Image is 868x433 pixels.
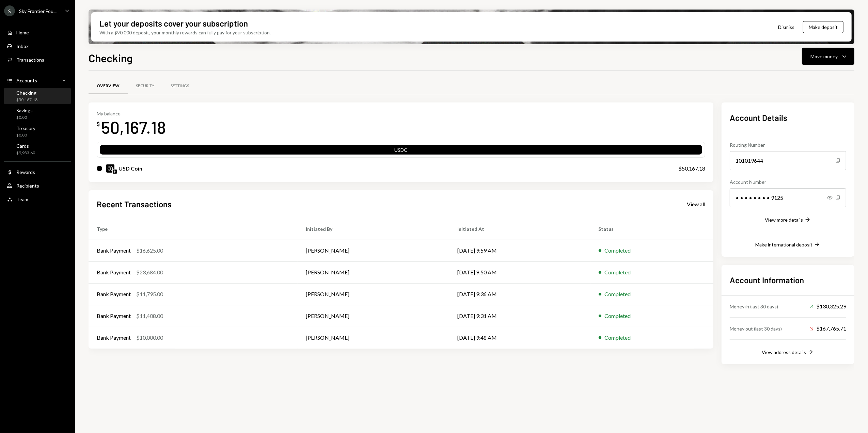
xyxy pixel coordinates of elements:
[765,217,803,223] div: View more details
[298,327,449,349] td: [PERSON_NAME]
[770,19,803,35] button: Dismiss
[687,200,705,208] a: View all
[97,246,131,255] div: Bank Payment
[16,57,44,63] div: Transactions
[449,240,590,261] td: [DATE] 9:59 AM
[99,29,271,36] div: With a $90,000 deposit, your monthly rewards can fully pay for your subscription.
[4,141,71,157] a: Cards$9,933.60
[97,198,172,210] h2: Recent Transactions
[605,268,631,276] div: Completed
[97,111,166,116] div: My balance
[4,53,71,66] a: Transactions
[803,21,843,33] button: Make deposit
[298,261,449,283] td: [PERSON_NAME]
[730,325,782,332] div: Money out (last 30 days)
[809,324,846,333] div: $167,765.71
[730,303,778,310] div: Money in (last 30 days)
[298,283,449,305] td: [PERSON_NAME]
[4,166,71,178] a: Rewards
[16,30,29,35] div: Home
[730,151,846,170] div: 101019644
[755,242,812,247] div: Make international deposit
[89,218,298,240] th: Type
[128,77,162,95] a: Security
[162,77,197,95] a: Settings
[605,290,631,298] div: Completed
[136,334,163,342] div: $10,000.00
[101,116,166,138] div: 50,167.18
[16,143,35,149] div: Cards
[16,43,29,49] div: Inbox
[119,164,142,173] div: USD Coin
[97,334,131,342] div: Bank Payment
[678,164,705,173] div: $50,167.18
[136,290,163,298] div: $11,795.00
[97,290,131,298] div: Bank Payment
[765,216,811,224] button: View more details
[4,88,71,104] a: Checking$50,167.18
[97,268,131,276] div: Bank Payment
[449,305,590,327] td: [DATE] 9:31 AM
[16,150,35,156] div: $9,933.60
[605,334,631,342] div: Completed
[16,132,35,138] div: $0.00
[89,51,133,65] h1: Checking
[19,8,57,14] div: Sky Frontier Fou...
[449,218,590,240] th: Initiated At
[730,141,846,148] div: Routing Number
[730,112,846,123] h2: Account Details
[298,305,449,327] td: [PERSON_NAME]
[605,246,631,255] div: Completed
[449,327,590,349] td: [DATE] 9:48 AM
[730,274,846,286] h2: Account Information
[730,178,846,186] div: Account Number
[136,83,154,89] div: Security
[100,146,702,156] div: USDC
[4,123,71,140] a: Treasury$0.00
[762,349,814,356] button: View address details
[809,302,846,310] div: $130,325.29
[106,164,114,173] img: USDC
[730,188,846,207] div: • • • • • • • • 9125
[16,183,39,189] div: Recipients
[449,283,590,305] td: [DATE] 9:36 AM
[4,5,15,16] div: S
[97,83,120,89] div: Overview
[4,179,71,192] a: Recipients
[605,312,631,320] div: Completed
[4,26,71,38] a: Home
[113,170,117,174] img: ethereum-mainnet
[590,218,713,240] th: Status
[16,125,35,131] div: Treasury
[298,240,449,261] td: [PERSON_NAME]
[16,115,33,121] div: $0.00
[449,261,590,283] td: [DATE] 9:50 AM
[89,77,128,95] a: Overview
[97,312,131,320] div: Bank Payment
[755,241,821,248] button: Make international deposit
[4,74,71,86] a: Accounts
[16,196,28,202] div: Team
[136,246,163,255] div: $16,625.00
[16,169,35,175] div: Rewards
[16,97,37,103] div: $50,167.18
[97,121,100,127] div: $
[4,40,71,52] a: Inbox
[810,53,838,60] div: Move money
[16,90,37,96] div: Checking
[4,193,71,205] a: Team
[298,218,449,240] th: Initiated By
[762,349,806,355] div: View address details
[687,201,705,208] div: View all
[136,268,163,276] div: $23,684.00
[136,312,163,320] div: $11,408.00
[16,78,37,83] div: Accounts
[171,83,189,89] div: Settings
[99,18,248,29] div: Let your deposits cover your subscription
[16,108,33,113] div: Savings
[802,48,854,65] button: Move money
[4,106,71,122] a: Savings$0.00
